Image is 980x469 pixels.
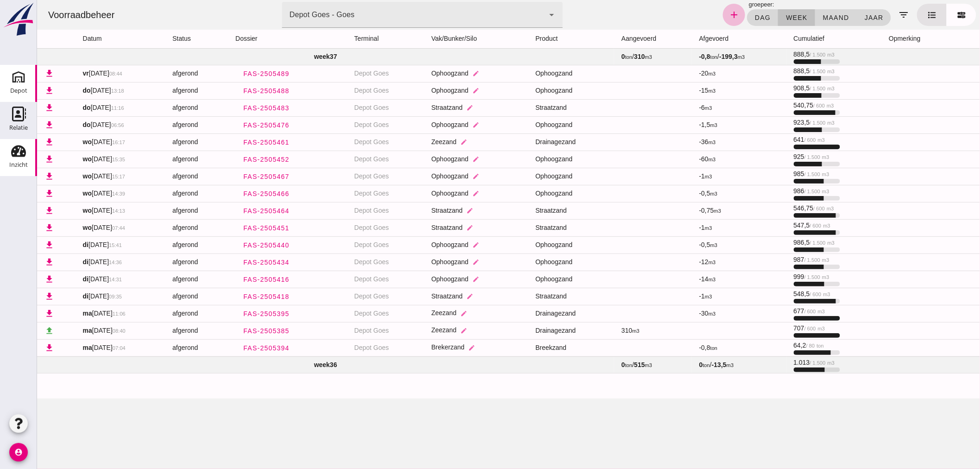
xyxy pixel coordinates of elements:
[435,259,442,266] i: edit
[46,275,85,283] span: [DATE]
[827,14,847,21] span: jaar
[430,207,437,214] i: edit
[46,70,85,77] span: [DATE]
[387,82,491,99] td: Ophoogzand
[673,242,681,248] small: m3
[423,327,430,334] i: edit
[46,138,88,146] span: [DATE]
[781,137,788,143] small: m3
[46,258,51,266] strong: di
[584,53,615,60] span: /
[128,151,191,168] td: afgerond
[310,151,387,168] td: Depot Goes
[72,294,85,299] small: 09:35
[46,275,51,283] strong: di
[491,305,577,322] td: Drainagezand
[206,224,252,232] span: FAS-2505451
[773,223,785,228] small: / 600
[75,311,88,317] small: 11:06
[72,242,85,248] small: 15:41
[673,122,681,128] small: m3
[46,104,54,111] strong: do
[435,173,442,180] i: edit
[491,168,577,185] td: Ophoogzand
[757,239,798,246] span: 986,5
[10,88,27,94] div: Depot
[310,219,387,236] td: Depot Goes
[9,443,28,462] i: account_circle
[776,206,788,211] small: / 600
[786,223,794,228] small: m3
[791,240,798,246] small: m3
[74,88,87,94] small: 13:18
[790,103,797,108] small: m3
[584,53,588,60] strong: 0
[252,9,317,20] div: Depot Goes - Goes
[491,65,577,82] td: Ophoogzand
[72,277,85,282] small: 14:31
[387,65,491,82] td: Ophoogzand
[491,99,577,116] td: Straatzand
[757,51,798,58] span: 888,5
[310,236,387,254] td: Depot Goes
[767,189,783,194] small: / 1.500
[46,207,88,214] span: [DATE]
[7,274,17,284] i: download
[387,168,491,185] td: Ophoogzand
[491,116,577,133] td: Ophoogzand
[7,69,17,78] i: download
[757,256,792,263] span: 987
[387,236,491,254] td: Ophoogzand
[75,139,88,145] small: 16:17
[387,288,491,305] td: Straatzand
[785,171,792,177] small: m3
[509,9,520,20] i: arrow_drop_down
[75,174,88,179] small: 15:17
[198,340,260,356] a: FAS-2505394
[46,310,55,317] strong: ma
[206,310,252,317] span: FAS-2505395
[46,207,55,214] strong: wo
[820,9,854,26] button: jaar
[7,206,17,215] i: download
[757,324,788,332] span: 707
[662,155,679,163] span: -60
[46,172,55,180] strong: wo
[310,30,387,48] th: terminal
[9,162,28,168] div: Inzicht
[757,67,798,75] span: 888,5
[7,120,17,130] i: download
[435,121,442,128] i: edit
[791,52,798,57] small: m3
[668,174,675,179] small: m3
[491,82,577,99] td: Ophoogzand
[662,310,679,317] span: -30
[491,185,577,202] td: Ophoogzand
[757,359,798,366] span: 1.013
[206,121,252,129] span: FAS-2505476
[757,273,792,280] span: 999
[7,137,17,147] i: download
[7,240,17,250] i: download
[387,116,491,133] td: Ophoogzand
[128,202,191,219] td: afgerond
[773,240,789,246] small: / 1.500
[677,208,685,214] small: m3
[387,185,491,202] td: Ophoogzand
[310,116,387,133] td: Depot Goes
[198,220,260,236] a: FAS-2505451
[773,52,789,57] small: / 1.500
[46,104,87,111] span: [DATE]
[198,82,260,99] a: FAS-2505488
[310,271,387,288] td: Depot Goes
[757,307,788,315] span: 677
[128,305,191,322] td: afgerond
[128,219,191,236] td: afgerond
[310,305,387,322] td: Depot Goes
[128,99,191,116] td: afgerond
[757,290,793,298] span: 548,5
[662,87,679,94] span: -15
[435,156,442,163] i: edit
[198,100,260,116] a: FAS-2505483
[773,86,789,91] small: / 1.500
